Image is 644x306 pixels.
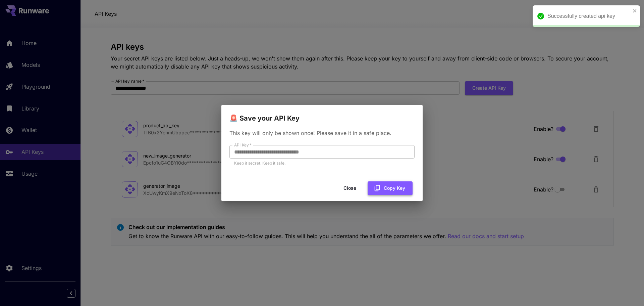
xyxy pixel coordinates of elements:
h2: 🚨 Save your API Key [221,105,423,124]
p: Keep it secret. Keep it safe. [234,160,410,167]
label: API Key [234,142,252,148]
p: This key will only be shown once! Please save it in a safe place. [229,129,415,137]
button: close [633,8,637,13]
button: Close [335,181,365,195]
div: Successfully created api key [547,12,631,20]
button: Copy Key [368,181,413,195]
